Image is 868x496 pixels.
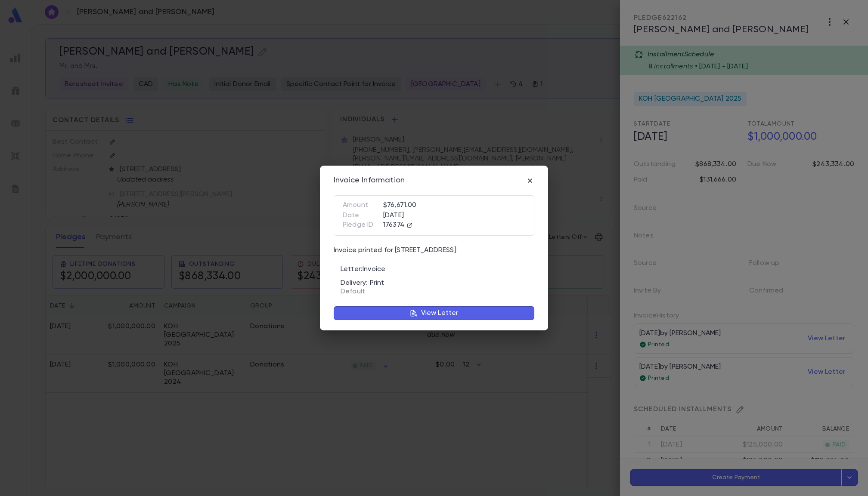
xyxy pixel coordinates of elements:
[334,246,456,255] p: Invoice printed for [STREET_ADDRESS]
[343,201,383,209] p: Amount
[334,176,405,185] div: Invoice Information
[343,211,525,220] div: [DATE]
[343,201,525,211] div: $76,671.00
[341,287,534,296] p: Default
[343,211,383,220] p: Date
[335,274,534,296] div: Delivery: Print
[343,220,525,230] div: 176374
[334,306,534,320] button: View Letter
[335,260,534,274] div: Letter: Invoice
[421,309,459,317] p: View Letter
[343,221,383,229] p: Pledge ID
